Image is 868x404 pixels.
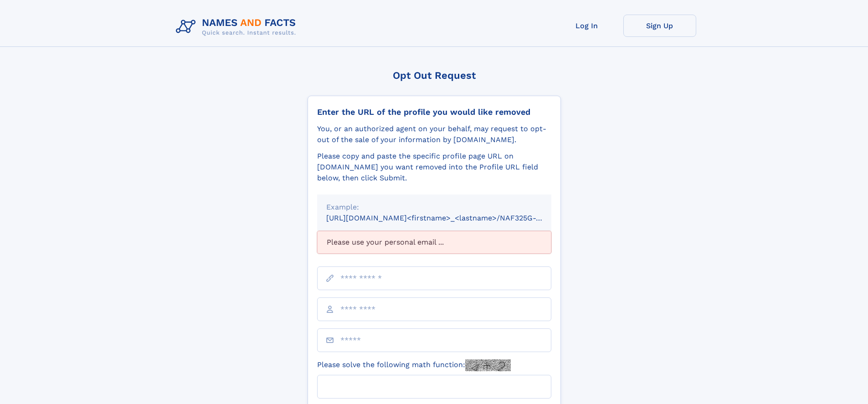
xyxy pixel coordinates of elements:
div: Example: [326,202,542,213]
label: Please solve the following math function: [317,359,511,371]
small: [URL][DOMAIN_NAME]<firstname>_<lastname>/NAF325G-xxxxxxxx [326,214,569,222]
img: Logo Names and Facts [172,15,303,39]
div: Enter the URL of the profile you would like removed [317,107,551,117]
div: Please copy and paste the specific profile page URL on [DOMAIN_NAME] you want removed into the Pr... [317,151,551,184]
a: Sign Up [623,15,696,37]
a: Log In [550,15,623,37]
div: You, or an authorized agent on your behalf, may request to opt-out of the sale of your informatio... [317,123,551,145]
div: Opt Out Request [308,70,561,81]
div: Please use your personal email ... [317,231,551,254]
